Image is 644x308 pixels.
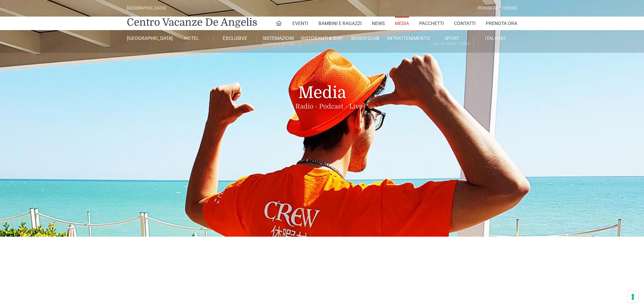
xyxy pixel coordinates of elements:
[485,35,506,41] span: Italiano
[419,17,444,30] a: Pacchetti
[486,17,517,30] a: Prenota Ora
[395,17,409,30] a: Media
[170,35,213,41] a: Hotel
[127,103,517,111] small: Tv - Radio - Podcast - Live
[127,53,517,120] h1: Media
[318,17,362,30] a: Bambini e Ragazzi
[474,35,517,41] a: Italiano
[214,35,257,41] a: Exclusive
[627,291,639,303] button: Le tue preferenze relative al consenso per le tecnologie di tracciamento
[387,35,430,41] a: Intrattenimento
[430,35,474,48] a: SportAll Season Tennis
[300,35,343,41] a: Ristoranti & Bar
[127,35,170,41] a: [GEOGRAPHIC_DATA]
[127,5,166,11] div: [GEOGRAPHIC_DATA]
[430,41,473,47] small: All Season Tennis
[372,17,385,30] a: News
[344,35,387,41] a: Beach Club
[257,41,300,47] small: Rooms & Suites
[257,35,300,48] a: SistemazioniRooms & Suites
[478,5,517,11] div: Riviera Del Conero
[292,17,308,30] a: Eventi
[454,17,476,30] a: Contatti
[127,16,257,29] a: Centro Vacanze De Angelis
